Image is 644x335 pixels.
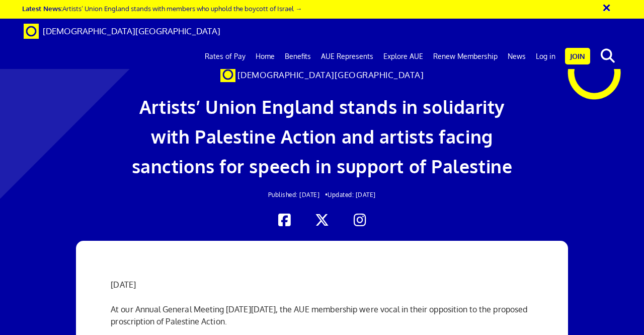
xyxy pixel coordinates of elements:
[111,280,136,290] span: [DATE]
[237,70,424,80] span: [DEMOGRAPHIC_DATA][GEOGRAPHIC_DATA]
[111,303,533,327] p: At our Annual General Meeting [DATE][DATE], the AUE membership were vocal in their opposition to ...
[22,4,62,13] strong: Latest News:
[22,4,302,13] a: Latest News:Artists’ Union England stands with members who uphold the boycott of Israel →
[503,44,531,69] a: News
[16,19,228,44] a: Brand [DEMOGRAPHIC_DATA][GEOGRAPHIC_DATA]
[428,44,503,69] a: Renew Membership
[200,44,251,69] a: Rates of Pay
[316,44,378,69] a: AUE Represents
[268,191,328,198] span: Published: [DATE] •
[126,191,519,198] h2: Updated: [DATE]
[43,26,220,36] span: [DEMOGRAPHIC_DATA][GEOGRAPHIC_DATA]
[531,44,560,69] a: Log in
[592,45,623,66] button: search
[132,95,513,177] span: Artists’ Union England stands in solidarity with Palestine Action and artists facing sanctions fo...
[280,44,316,69] a: Benefits
[565,48,590,64] a: Join
[251,44,280,69] a: Home
[378,44,428,69] a: Explore AUE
